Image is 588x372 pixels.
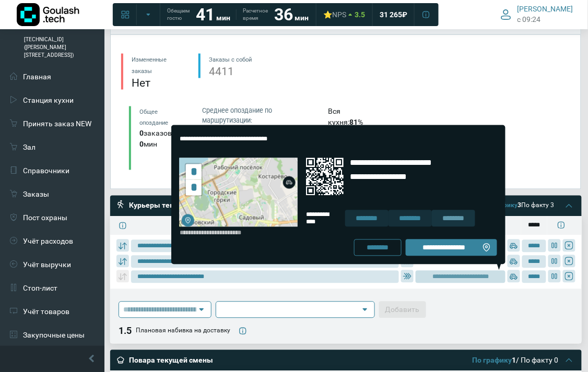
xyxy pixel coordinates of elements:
span: Обещаем гостю [167,7,190,22]
a: 31 265 ₽ [373,5,414,24]
div: Плановая набивка на доставку [136,327,230,335]
a: ⭐NPS 3.5 [317,5,371,24]
span: NPS [332,10,346,19]
button: [PERSON_NAME] c 09:24 [495,2,580,27]
div: 1.5 [119,325,132,338]
a: Zoom in [186,164,202,180]
strong: Нет [132,77,150,89]
div: По факту 3 [484,201,555,210]
a: Zoom out [186,180,202,196]
div: Курьеры текущей смены [129,201,218,211]
span: 31 265 [380,10,402,19]
span: [PERSON_NAME] [518,4,573,14]
img: Логотип компании Goulash.tech [17,3,79,26]
div: ⭐ [323,10,346,19]
b: 1 [473,356,516,365]
span: ₽ [402,10,407,19]
strong: 0 [139,129,144,138]
span: 3.5 [355,10,365,19]
h3: Повара текущей смены [129,356,213,365]
div: / По факту 0 [473,356,559,365]
div: мин [139,139,186,150]
a: Обещаем гостю 41 мин Расчетное время 36 мин [161,5,315,24]
strong: 81 [349,118,358,127]
span: мин [216,14,230,22]
div: Среднее опоздание по маршрутизации: [202,106,312,126]
span: Заказы с собой [209,56,252,63]
strong: 41 [196,5,215,25]
strong: 36 [274,5,293,25]
small: Общее опоздание [139,109,168,127]
span: Расчетное время [243,7,268,22]
div: заказов [139,128,186,139]
button: Добавить [379,302,426,318]
span: Измененные заказы [132,56,167,75]
span: 4411 [209,65,234,78]
div: Вся кухня: % [328,106,375,128]
span: Добавить [385,305,420,315]
a: По графику [473,356,512,365]
strong: 0 [139,140,144,149]
span: c 09:24 [518,14,541,25]
span: мин [295,14,309,22]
